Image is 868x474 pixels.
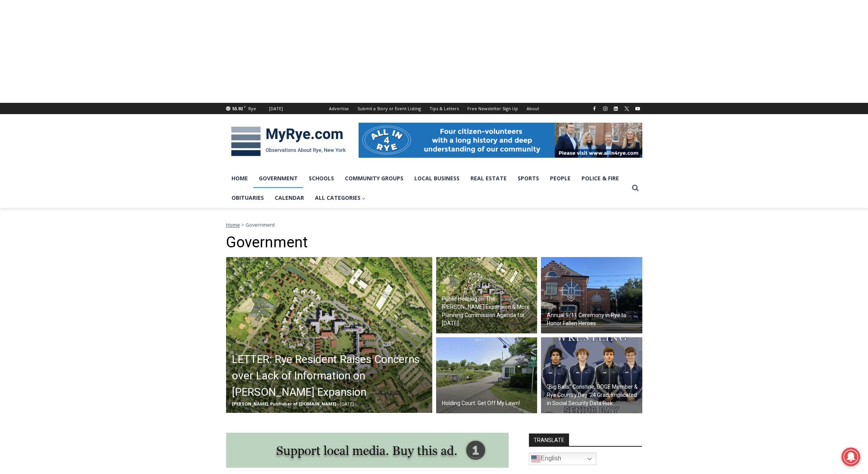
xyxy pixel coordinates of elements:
[226,221,642,229] nav: Breadcrumbs
[547,311,640,328] h2: Annual 9/11 Ceremony in Rye to Honor Fallen Heroes
[436,337,537,414] img: (PHOTO: North Manursing Island.)
[541,337,642,414] img: (PHOTO: 2024 graduate from Rye Country Day School Edward Coristine (far right in photo) is part o...
[340,401,354,407] span: [DATE]
[226,221,240,228] a: Home
[544,169,576,188] a: People
[359,123,642,158] img: All in for Rye
[226,257,432,413] a: LETTER: Rye Resident Raises Concerns over Lack of Information on [PERSON_NAME] Expansion [PERSON_...
[601,104,610,113] a: Instagram
[436,257,537,333] img: (PHOTO: Illustrative plan of The Osborn's proposed site plan from the July 10, 2025 planning comm...
[465,169,512,188] a: Real Estate
[522,103,543,114] a: About
[622,104,631,113] a: X
[633,104,642,113] a: YouTube
[436,337,537,414] a: Holding Court: Get Off My Lawn!
[248,105,256,112] div: Rye
[303,169,339,188] a: Schools
[463,103,522,114] a: Free Newsletter Sign Up
[541,257,642,333] a: Annual 9/11 Ceremony in Rye to Honor Fallen Heroes
[241,221,244,228] span: >
[325,103,543,114] nav: Secondary Navigation
[339,169,409,188] a: Community Groups
[232,106,243,111] span: 55.92
[353,103,425,114] a: Submit a Story or Event Listing
[442,399,520,407] h2: Holding Court: Get Off My Lawn!
[315,194,366,202] span: All Categories
[226,169,253,188] a: Home
[512,169,544,188] a: Sports
[232,351,430,400] h2: LETTER: Rye Resident Raises Concerns over Lack of Information on [PERSON_NAME] Expansion
[442,295,536,328] h2: Public Hearing on The [PERSON_NAME] Expansion & More: Planning Commission Agenda for [DATE]
[436,257,537,333] a: Public Hearing on The [PERSON_NAME] Expansion & More: Planning Commission Agenda for [DATE]
[531,454,541,463] img: en
[226,121,351,162] img: MyRye.com
[611,104,621,113] a: Linkedin
[246,221,275,228] span: Government
[628,181,642,195] button: View Search Form
[269,188,309,208] a: Calendar
[529,453,596,465] a: English
[425,103,463,114] a: Tips & Letters
[590,104,599,113] a: Facebook
[226,257,432,413] img: (PHOTO: Illustrative plan of The Osborn's proposed site plan from the July 10, 2025 planning comm...
[541,257,642,333] img: (PHOTO: The City of Rye 9-11 ceremony on Wednesday, September 11, 2024. It was the 23rd anniversa...
[226,433,509,468] img: support local media, buy this ad
[325,103,353,114] a: Advertise
[409,169,465,188] a: Local Business
[529,433,569,446] strong: TRANSLATE
[337,401,339,407] span: -
[253,169,303,188] a: Government
[269,105,283,112] div: [DATE]
[541,337,642,414] a: “Big Balls” Coristine, DOGE Member & Rye Country Day ‘24 Grad, Implicated in Social Security Data...
[576,169,624,188] a: Police & Fire
[547,383,640,407] h2: “Big Balls” Coristine, DOGE Member & Rye Country Day ‘24 Grad, Implicated in Social Security Data...
[309,188,371,208] a: All Categories
[226,188,269,208] a: Obituaries
[226,234,642,252] h1: Government
[244,104,246,109] span: F
[232,401,336,407] span: [PERSON_NAME], Publisher of [DOMAIN_NAME]
[226,169,628,208] nav: Primary Navigation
